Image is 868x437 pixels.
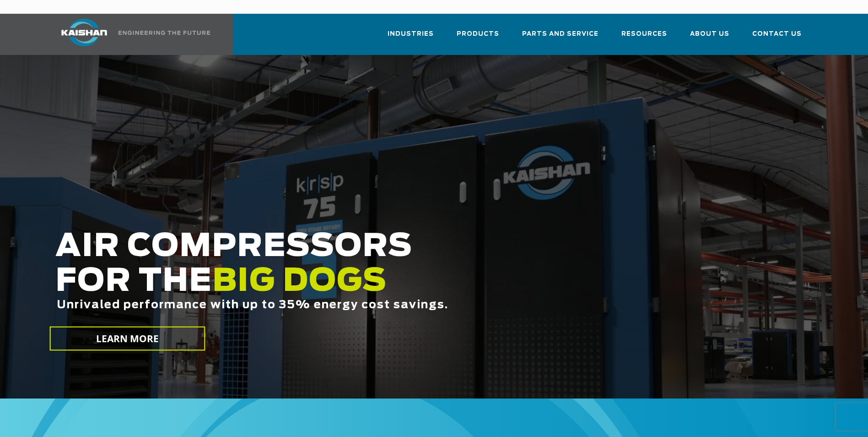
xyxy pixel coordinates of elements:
[522,29,598,39] span: Parts and Service
[621,29,667,39] span: Resources
[621,22,667,53] a: Resources
[457,22,499,53] a: Products
[388,29,434,39] span: Industries
[96,332,159,345] span: LEARN MORE
[50,14,212,55] a: Kaishan USA
[212,266,387,297] span: BIG DOGS
[55,229,685,340] h2: AIR COMPRESSORS FOR THE
[690,22,729,53] a: About Us
[690,29,729,39] span: About Us
[522,22,598,53] a: Parts and Service
[57,300,448,311] span: Unrivaled performance with up to 35% energy cost savings.
[752,29,802,39] span: Contact Us
[752,22,802,53] a: Contact Us
[119,31,210,35] img: Engineering the future
[388,22,434,53] a: Industries
[49,327,205,351] a: LEARN MORE
[50,19,119,46] img: kaishan logo
[457,29,499,39] span: Products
